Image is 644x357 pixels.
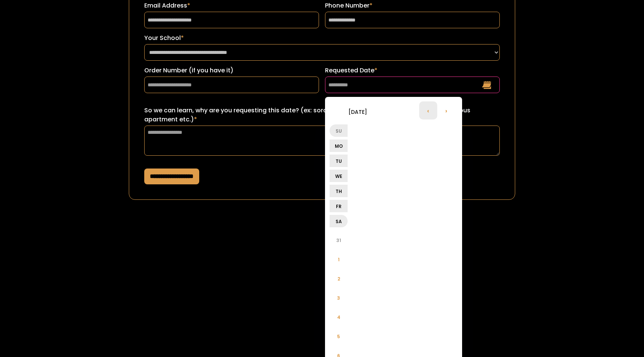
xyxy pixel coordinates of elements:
[325,66,500,75] label: Requested Date
[330,270,348,288] li: 2
[330,231,348,249] li: 31
[330,215,348,227] li: Sa
[330,327,348,345] li: 5
[330,308,348,326] li: 4
[330,170,348,182] li: We
[330,103,386,121] li: [DATE]
[330,289,348,307] li: 3
[437,101,455,120] li: ›
[330,124,348,137] li: Su
[144,106,500,124] label: So we can learn, why are you requesting this date? (ex: sorority recruitment, lease turn over for...
[330,250,348,268] li: 1
[144,1,319,10] label: Email Address
[144,66,319,75] label: Order Number (if you have it)
[419,101,437,120] li: ‹
[330,139,348,152] li: Mo
[325,1,500,10] label: Phone Number
[330,185,348,197] li: Th
[330,200,348,212] li: Fr
[144,34,500,43] label: Your School
[330,155,348,167] li: Tu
